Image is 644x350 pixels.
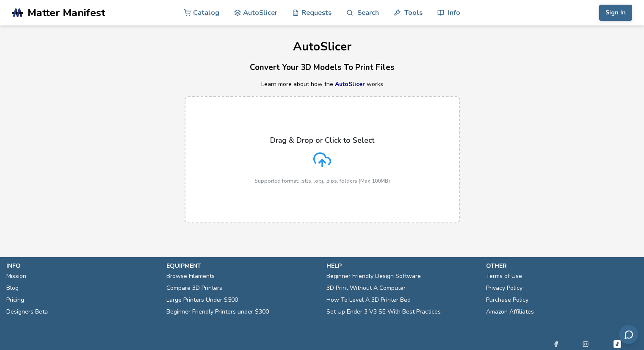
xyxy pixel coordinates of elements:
a: Designers Beta [6,306,48,318]
a: 3D Print Without A Computer [326,282,406,294]
p: equipment [166,261,318,270]
a: Compare 3D Printers [166,282,222,294]
a: AutoSlicer [335,80,365,88]
a: Large Printers Under $500 [166,294,238,306]
a: Purchase Policy [486,294,528,306]
a: Browse Filaments [166,270,215,282]
span: Matter Manifest [28,7,105,19]
a: Tiktok [612,339,622,349]
a: How To Level A 3D Printer Bed [326,294,411,306]
a: Pricing [6,294,24,306]
a: Blog [6,282,19,294]
a: Amazon Affiliates [486,306,534,318]
p: other [486,261,638,270]
p: help [326,261,478,270]
button: Sign In [599,5,632,21]
p: Supported format: .stls, .obj, .zips, folders (Max 100MB) [254,178,390,184]
a: Beginner Friendly Printers under $300 [166,306,269,318]
p: info [6,261,158,270]
a: Privacy Policy [486,282,522,294]
a: Beginner Friendly Design Software [326,270,421,282]
a: Set Up Ender 3 V3 SE With Best Practices [326,306,441,318]
p: Drag & Drop or Click to Select [270,136,374,144]
a: Terms of Use [486,270,522,282]
a: Instagram [583,339,589,349]
button: Send feedback via email [619,325,638,344]
a: Mission [6,270,26,282]
a: Facebook [553,339,559,349]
